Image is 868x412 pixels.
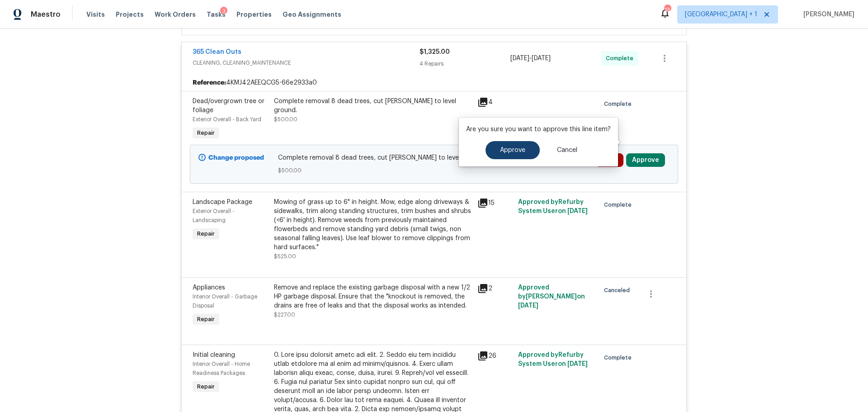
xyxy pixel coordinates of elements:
span: [DATE] [510,55,529,62]
button: Approve [486,141,540,159]
span: Appliances [193,284,225,291]
div: 4KMJ42AEEQCG5-66e2933a0 [182,75,686,91]
span: $227.00 [274,312,295,317]
a: 365 Clean Outs [193,49,241,55]
div: Mowing of grass up to 6" in height. Mow, edge along driveways & sidewalks, trim along standing st... [274,198,472,252]
div: 2 [477,283,513,294]
span: $500.00 [274,117,297,122]
span: Visits [86,10,105,19]
span: Interior Overall - Home Readiness Packages [193,361,250,376]
span: Complete removal 8 dead trees, cut [PERSON_NAME] to level ground. [278,153,590,162]
span: - [510,54,551,63]
span: Dead/overgrown tree or foliage [193,98,264,114]
span: [DATE] [532,55,551,62]
span: Complete [604,353,635,362]
span: Interior Overall - Garbage Disposal [193,294,257,308]
span: $500.00 [278,166,590,175]
span: [DATE] [567,208,588,214]
div: Complete removal 8 dead trees, cut [PERSON_NAME] to level ground. [274,97,472,115]
span: Exterior Overall - Landscaping [193,208,235,223]
div: Remove and replace the existing garbage disposal with a new 1/2 HP garbage disposal. Ensure that ... [274,283,472,310]
div: 4 [477,97,513,108]
span: Work Orders [155,10,196,19]
span: Repair [193,128,218,137]
span: [GEOGRAPHIC_DATA] + 1 [685,10,757,19]
span: Complete [604,200,635,209]
span: [DATE] [518,303,538,309]
b: Reference: [193,78,226,87]
div: 13 [664,5,670,14]
span: Approve [500,147,525,154]
span: Canceled [604,286,633,295]
span: Initial cleaning [193,352,235,358]
span: Tasks [207,11,226,18]
div: 15 [477,198,513,208]
span: $1,325.00 [420,49,450,55]
span: Projects [116,10,144,19]
span: Maestro [31,10,61,19]
span: [DATE] [567,361,588,367]
span: CLEANING, CLEANING_MAINTENANCE [193,58,420,67]
span: Repair [193,382,218,391]
span: Cancel [557,147,577,154]
span: Exterior Overall - Back Yard [193,117,261,122]
button: Cancel [542,141,592,159]
span: Properties [236,10,272,19]
div: 4 Repairs [420,59,510,68]
p: Are you sure you want to approve this line item? [466,125,611,134]
span: Geo Assignments [283,10,341,19]
span: [PERSON_NAME] [800,10,854,19]
span: $525.00 [274,254,296,259]
span: Complete [604,99,635,109]
div: 3 [220,7,227,16]
span: Repair [193,315,218,324]
span: Landscape Package [193,199,252,205]
span: Approved by Refurby System User on [518,352,588,367]
button: Approve [626,153,665,167]
span: Repair [193,229,218,238]
span: Approved by [PERSON_NAME] on [518,284,585,309]
span: Complete [606,54,637,63]
div: 26 [477,350,513,361]
b: Change proposed [208,155,264,161]
span: Approved by Refurby System User on [518,199,588,214]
